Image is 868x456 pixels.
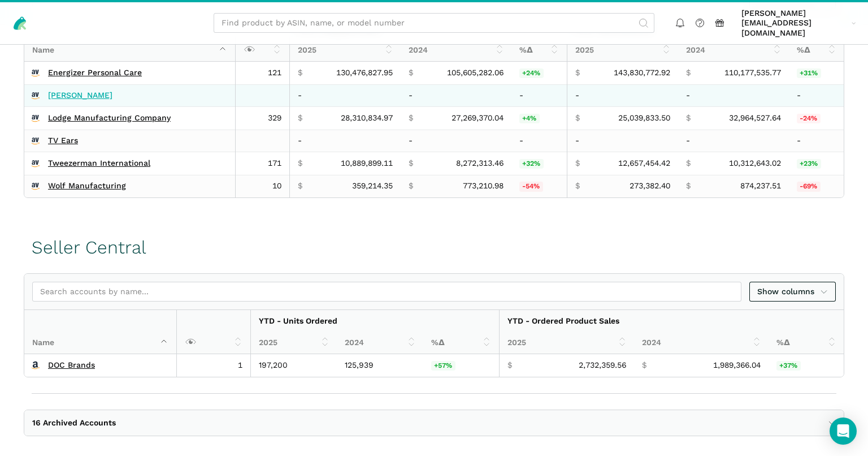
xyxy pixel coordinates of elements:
span: $ [575,68,580,78]
td: 125,939 [337,354,423,377]
span: $ [409,158,413,169]
span: $ [686,158,691,169]
span: 10,312,643.02 [729,158,781,169]
td: 23.55% [511,62,567,84]
td: -24.04% [789,107,844,130]
span: -24% [797,114,821,124]
td: - [678,130,789,152]
td: - [401,84,511,107]
a: DOC Brands [48,360,95,371]
td: 3.82% [511,107,567,130]
span: +37% [776,361,801,371]
th: 2024: activate to sort column ascending [634,332,769,354]
span: 28,310,834.97 [341,113,393,123]
input: Search accounts by name... [32,282,741,302]
span: -69% [797,182,821,192]
td: -53.54% [511,175,567,197]
th: 2024: activate to sort column ascending [337,332,423,354]
td: 22.74% [789,152,844,175]
th: Name : activate to sort column descending [24,310,176,354]
span: 130,476,827.95 [336,68,393,78]
span: $ [686,68,691,78]
span: $ [409,181,413,191]
th: %Δ: activate to sort column ascending [511,40,567,62]
td: - [567,84,678,107]
span: 32,964,527.64 [729,113,781,123]
th: 2025: activate to sort column ascending [499,332,634,354]
strong: YTD - Ordered Product Sales [507,316,619,325]
span: +32% [519,159,544,169]
span: 359,214.35 [352,181,393,191]
td: 171 [235,152,289,175]
td: - [511,84,567,107]
span: $ [507,360,512,371]
span: 16 Archived Accounts [32,418,116,428]
a: Show columns [749,282,836,302]
span: 12,657,454.42 [618,158,670,169]
td: - [289,130,401,152]
span: $ [298,113,302,123]
span: 773,210.98 [463,181,504,191]
td: - [789,130,844,152]
span: $ [575,113,580,123]
th: 2024: activate to sort column ascending [678,40,789,62]
a: [PERSON_NAME][EMAIL_ADDRESS][DOMAIN_NAME] [737,6,860,40]
span: +31% [797,68,821,79]
span: $ [686,113,691,123]
a: Energizer Personal Care [48,68,142,78]
th: %Δ: activate to sort column ascending [789,40,844,62]
th: %Δ: activate to sort column ascending [423,332,499,354]
td: 197,200 [250,354,337,377]
span: Show columns [757,286,828,298]
a: TV Ears [48,136,78,146]
span: 2,732,359.56 [579,360,626,371]
span: 8,272,313.46 [456,158,504,169]
th: 2025: activate to sort column ascending [250,332,337,354]
a: Lodge Manufacturing Company [48,113,171,123]
a: Tweezerman International [48,158,150,169]
td: 31.64% [511,152,567,175]
td: - [289,84,401,107]
span: 10,889,899.11 [341,158,393,169]
span: +57% [431,361,455,371]
span: +4% [519,114,540,124]
span: 273,382.40 [630,181,670,191]
span: 105,605,282.06 [447,68,504,78]
td: 56.58% [423,354,499,377]
span: $ [686,181,691,191]
td: - [511,130,567,152]
td: -68.73% [789,175,844,197]
span: $ [298,158,302,169]
button: 16 Archived Accounts [24,410,844,436]
span: $ [575,181,580,191]
th: 2025: activate to sort column ascending [289,40,401,62]
div: Open Intercom Messenger [830,418,857,445]
span: 27,269,370.04 [452,113,504,123]
th: : activate to sort column ascending [176,310,250,354]
span: +24% [519,68,544,79]
span: -54% [519,182,543,192]
span: $ [298,68,302,78]
th: 2025: activate to sort column ascending [567,40,678,62]
span: 25,039,833.50 [618,113,670,123]
td: - [789,84,844,107]
span: 110,177,535.77 [724,68,781,78]
input: Find product by ASIN, name, or model number [214,13,654,33]
a: [PERSON_NAME] [48,91,112,101]
th: %Δ: activate to sort column ascending [769,332,844,354]
strong: YTD - Units Ordered [259,316,337,325]
span: [PERSON_NAME][EMAIL_ADDRESS][DOMAIN_NAME] [741,8,848,38]
span: 874,237.51 [740,181,781,191]
span: $ [409,113,413,123]
td: 329 [235,107,289,130]
th: 2024: activate to sort column ascending [401,40,511,62]
td: - [567,130,678,152]
h1: Seller Central [32,238,146,257]
td: 10 [235,175,289,197]
span: $ [298,181,302,191]
span: 143,830,772.92 [614,68,670,78]
td: - [401,130,511,152]
span: 1,989,366.04 [713,360,761,371]
td: 37.35% [769,354,844,377]
td: 121 [235,62,289,84]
